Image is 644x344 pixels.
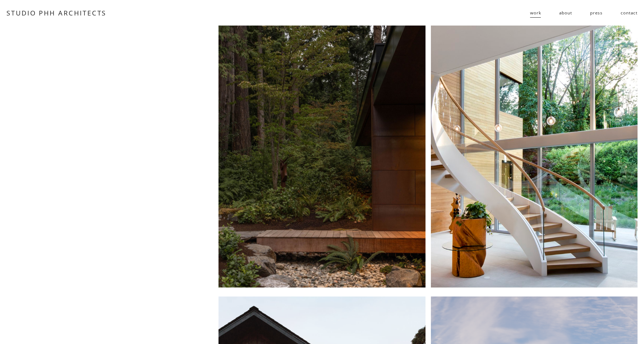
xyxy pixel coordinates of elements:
span: work [530,8,541,18]
a: press [590,7,603,19]
a: about [559,7,572,19]
a: folder dropdown [530,7,541,19]
a: contact [621,7,638,19]
a: STUDIO PHH ARCHITECTS [6,8,107,17]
